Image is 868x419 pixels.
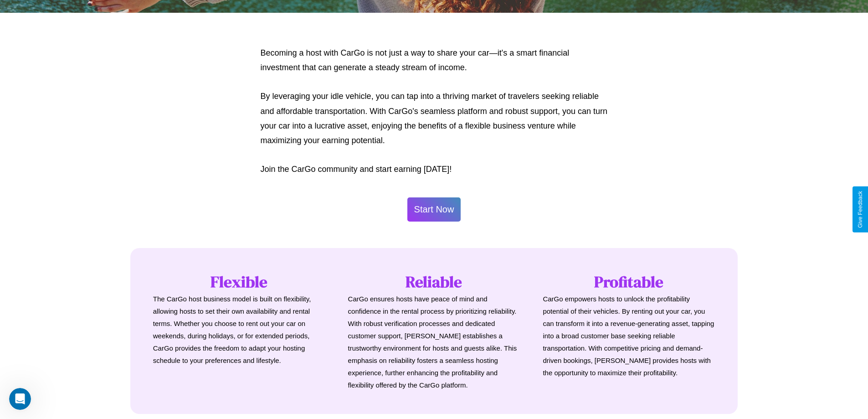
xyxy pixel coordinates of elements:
h1: Flexible [153,271,325,293]
p: Becoming a host with CarGo is not just a way to share your car—it's a smart financial investment ... [261,46,608,75]
p: By leveraging your idle vehicle, you can tap into a thriving market of travelers seeking reliable... [261,89,608,148]
h1: Profitable [543,271,715,293]
iframe: Intercom live chat [9,388,31,410]
h1: Reliable [348,271,520,293]
div: Give Feedback [857,191,863,228]
p: Join the CarGo community and start earning [DATE]! [261,162,608,176]
p: The CarGo host business model is built on flexibility, allowing hosts to set their own availabili... [153,293,325,367]
button: Start Now [407,197,461,222]
p: CarGo empowers hosts to unlock the profitability potential of their vehicles. By renting out your... [543,293,715,379]
p: CarGo ensures hosts have peace of mind and confidence in the rental process by prioritizing relia... [348,293,520,391]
